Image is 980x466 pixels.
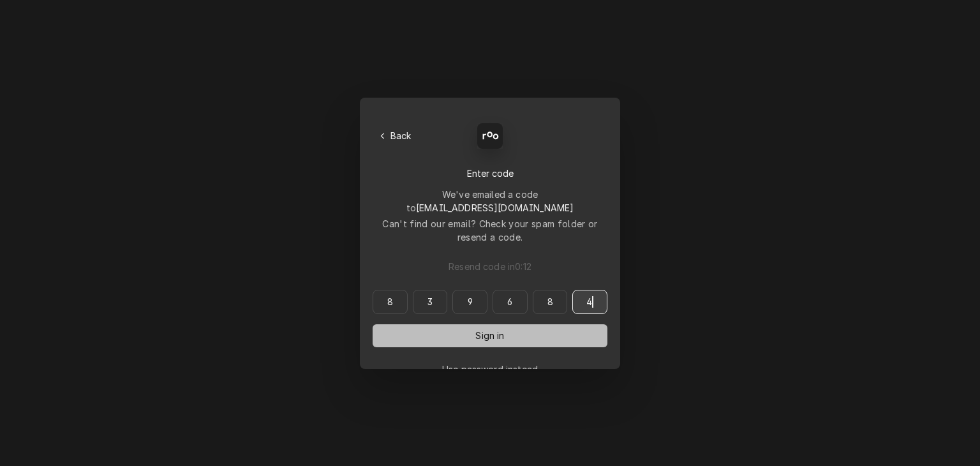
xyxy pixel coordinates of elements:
button: Resend code in0:12 [373,255,607,278]
span: to [406,202,574,213]
button: Back [373,127,419,145]
span: Sign in [473,329,507,342]
button: Sign in [373,324,607,347]
div: Enter code [373,167,607,180]
div: Can't find our email? Check your spam folder or resend a code. [373,217,607,244]
div: We've emailed a code [373,188,607,214]
span: [EMAIL_ADDRESS][DOMAIN_NAME] [416,202,574,213]
span: Resend code in 0 : 12 [446,260,534,273]
span: Back [388,129,414,142]
a: Go to Email and password form [442,363,538,376]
